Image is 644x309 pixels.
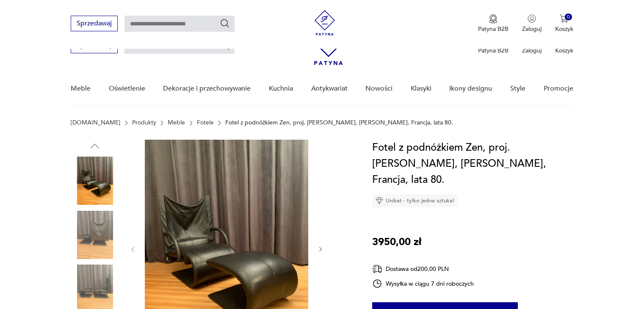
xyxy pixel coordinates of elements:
a: Nowości [365,72,392,105]
p: Koszyk [555,47,573,55]
a: Antykwariat [311,72,348,105]
a: Sprzedawaj [71,43,118,49]
img: Ikonka użytkownika [528,14,536,23]
a: Promocje [544,72,573,105]
a: Ikona medaluPatyna B2B [478,14,509,33]
p: Koszyk [555,25,573,33]
img: Zdjęcie produktu Fotel z podnóżkiem Zen, proj. Claude Brisson, Ligne Roset, Francja, lata 80. [71,211,119,259]
p: Zaloguj [522,25,542,33]
a: Dekoracje i przechowywanie [163,72,251,105]
img: Ikona koszyka [560,14,568,23]
button: Sprzedawaj [71,16,118,31]
a: Meble [71,72,91,105]
p: Fotel z podnóżkiem Zen, proj. [PERSON_NAME], [PERSON_NAME], Francja, lata 80. [225,119,453,126]
a: [DOMAIN_NAME] [71,119,120,126]
a: Kuchnia [269,72,293,105]
h1: Fotel z podnóżkiem Zen, proj. [PERSON_NAME], [PERSON_NAME], Francja, lata 80. [372,140,573,188]
div: Unikat - tylko jedna sztuka! [372,194,458,207]
a: Oświetlenie [109,72,145,105]
a: Produkty [132,119,156,126]
button: 0Koszyk [555,14,573,33]
a: Style [510,72,525,105]
p: 3950,00 zł [372,234,421,250]
p: Zaloguj [522,47,542,55]
button: Szukaj [220,18,230,28]
img: Ikona diamentu [376,197,383,204]
div: Dostawa od 200,00 PLN [372,264,474,274]
a: Meble [168,119,185,126]
div: Wysyłka w ciągu 7 dni roboczych [372,279,474,289]
img: Ikona dostawy [372,264,382,274]
button: Zaloguj [522,14,542,33]
img: Ikona medalu [489,14,498,24]
img: Zdjęcie produktu Fotel z podnóżkiem Zen, proj. Claude Brisson, Ligne Roset, Francja, lata 80. [71,157,119,205]
a: Sprzedawaj [71,21,118,27]
button: Patyna B2B [478,14,509,33]
div: 0 [565,14,572,21]
a: Klasyki [411,72,431,105]
p: Patyna B2B [478,25,509,33]
a: Fotele [197,119,214,126]
img: Patyna - sklep z meblami i dekoracjami vintage [312,10,337,36]
a: Ikony designu [449,72,492,105]
p: Patyna B2B [478,47,509,55]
